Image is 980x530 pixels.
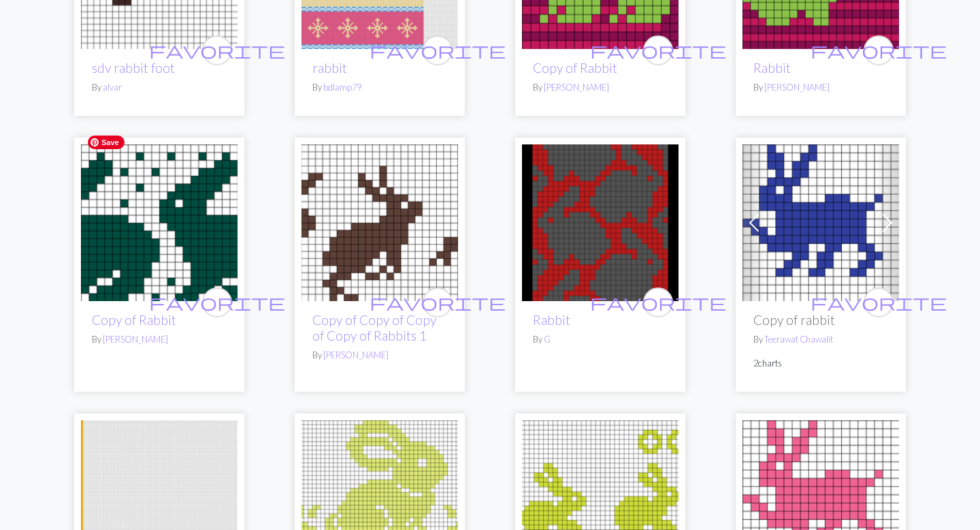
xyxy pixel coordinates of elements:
button: favourite [202,287,232,317]
a: rabbit [312,60,347,76]
a: Rabbit [533,312,570,328]
a: sdv rabbit foot [92,60,175,76]
a: Rabbit [753,60,791,76]
i: favourite [811,289,947,316]
a: Magic carpet baby blanket [81,490,238,503]
a: rabbit bag [522,490,679,503]
p: By [533,81,668,94]
i: favourite [370,37,506,64]
a: rabbit [742,490,899,503]
i: favourite [590,37,726,64]
a: rabbit [742,215,899,228]
img: Rabbit [522,144,679,301]
span: favorite [811,40,947,61]
i: favourite [370,289,506,316]
p: By [533,333,668,346]
span: favorite [370,292,506,313]
a: Copy of Copy of Copy of Copy of Rabbits 1 [312,312,436,343]
p: By [312,81,447,94]
button: favourite [423,287,453,317]
a: Rabbits 1 [301,215,458,228]
img: rabbit [742,144,899,301]
img: Rabbit [81,144,238,301]
p: By [312,349,447,362]
i: favourite [149,289,285,316]
a: [PERSON_NAME] [544,82,609,93]
span: favorite [149,292,285,313]
img: Rabbits 1 [301,144,458,301]
button: favourite [423,35,453,65]
a: alvar [103,82,122,93]
button: favourite [643,35,673,65]
a: bdlamp79 [323,82,361,93]
i: favourite [149,37,285,64]
span: favorite [811,292,947,313]
a: [PERSON_NAME] [323,349,389,360]
span: favorite [590,40,726,61]
p: By [92,333,227,346]
span: favorite [149,40,285,61]
button: favourite [864,287,894,317]
a: [PERSON_NAME] [764,82,830,93]
a: rabbit sock [301,490,458,503]
span: favorite [370,40,506,61]
a: Rabbit [81,215,238,228]
button: favourite [202,35,232,65]
a: Copy of Rabbit [533,60,617,76]
i: favourite [590,289,726,316]
p: By [753,333,888,346]
p: 2 charts [753,357,888,370]
p: By [753,81,888,94]
a: Teerawat Chawalit [764,334,833,345]
span: favorite [590,292,726,313]
i: favourite [811,37,947,64]
h2: Copy of rabbit [753,312,888,328]
a: Copy of Rabbit [92,312,176,328]
a: [PERSON_NAME] [103,334,168,345]
p: By [92,81,227,94]
a: Rabbit [522,215,679,228]
a: G [544,334,551,345]
button: favourite [864,35,894,65]
button: favourite [643,287,673,317]
span: Save [88,136,125,149]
